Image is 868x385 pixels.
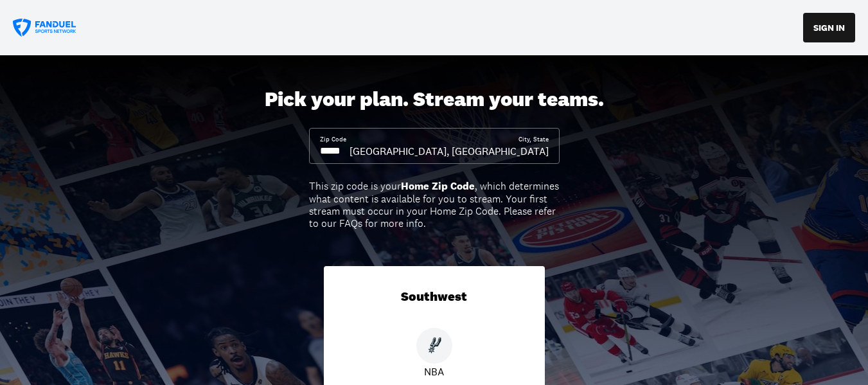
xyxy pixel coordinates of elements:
[320,135,346,144] div: Zip Code
[518,135,549,144] div: City, State
[426,337,443,354] img: Spurs
[401,179,475,193] b: Home Zip Code
[265,87,604,112] div: Pick your plan. Stream your teams.
[803,13,855,42] button: SIGN IN
[424,364,444,379] p: NBA
[350,144,549,158] div: [GEOGRAPHIC_DATA], [GEOGRAPHIC_DATA]
[324,266,545,328] div: Southwest
[309,180,560,229] div: This zip code is your , which determines what content is available for you to stream. Your first ...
